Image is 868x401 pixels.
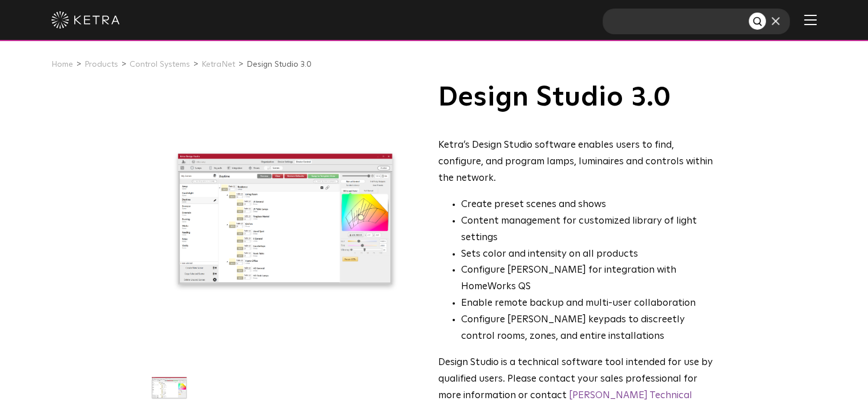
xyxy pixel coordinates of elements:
li: Enable remote backup and multi-user collaboration [461,295,716,312]
a: Products [84,60,118,68]
img: close search form [772,17,780,25]
a: Control Systems [130,60,190,68]
li: Configure [PERSON_NAME] keypads to discreetly control rooms, zones, and entire installations [461,312,716,345]
a: Design Studio 3.0 [247,60,312,68]
button: Search [749,13,766,30]
div: Ketra’s Design Studio software enables users to find, configure, and program lamps, luminaires an... [438,137,716,187]
a: Home [51,60,73,68]
li: Sets color and intensity on all products [461,246,716,263]
li: Create preset scenes and shows [461,197,716,213]
img: Hamburger%20Nav.svg [804,14,817,25]
img: search button [752,16,764,28]
img: ketra-logo-2019-white [51,11,120,29]
a: KetraNet [201,60,235,68]
h1: Design Studio 3.0 [438,83,716,112]
li: Content management for customized library of light settings [461,213,716,246]
li: Configure [PERSON_NAME] for integration with HomeWorks QS [461,262,716,295]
